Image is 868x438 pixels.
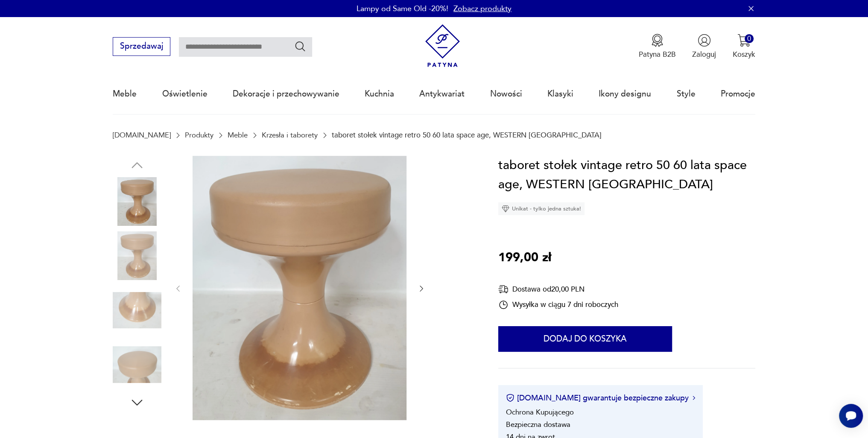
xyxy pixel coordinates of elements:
a: Meble [113,74,137,114]
button: [DOMAIN_NAME] gwarantuje bezpieczne zakupy [506,393,695,403]
a: Ikony designu [599,74,651,114]
img: Ikona certyfikatu [506,394,514,402]
div: Wysyłka w ciągu 7 dni roboczych [498,300,618,310]
img: Zdjęcie produktu taboret stołek vintage retro 50 60 lata space age, WESTERN GERMANY [193,156,406,420]
img: Zdjęcie produktu taboret stołek vintage retro 50 60 lata space age, WESTERN GERMANY [113,340,161,389]
a: Kuchnia [365,74,394,114]
a: Ikona medaluPatyna B2B [639,34,676,59]
a: Meble [228,131,248,139]
div: Dostawa od 20,00 PLN [498,284,618,295]
a: Sprzedawaj [113,44,170,50]
img: Zdjęcie produktu taboret stołek vintage retro 50 60 lata space age, WESTERN GERMANY [113,231,161,280]
button: Szukaj [294,40,307,53]
a: Zobacz produkty [453,3,511,14]
img: Ikona diamentu [502,205,509,213]
a: Krzesła i taborety [262,131,318,139]
img: Patyna - sklep z meblami i dekoracjami vintage [421,24,464,67]
button: Dodaj do koszyka [498,326,672,352]
h1: taboret stołek vintage retro 50 60 lata space age, WESTERN [GEOGRAPHIC_DATA] [498,156,755,195]
img: Ikonka użytkownika [698,34,711,47]
a: Produkty [185,131,213,139]
a: Oświetlenie [162,74,208,114]
p: Zaloguj [692,50,716,59]
a: Dekoracje i przechowywanie [233,74,339,114]
img: Ikona medalu [651,34,664,47]
a: Antykwariat [419,74,465,114]
p: 199,00 zł [498,248,551,268]
a: Style [676,74,695,114]
p: Patyna B2B [639,50,676,59]
button: Patyna B2B [639,34,676,59]
div: Unikat - tylko jedna sztuka! [498,202,585,215]
a: Nowości [490,74,522,114]
div: 0 [745,34,754,43]
img: Ikona strzałki w prawo [693,396,695,400]
img: Ikona dostawy [498,284,509,295]
a: Klasyki [547,74,573,114]
li: Ochrona Kupującego [506,407,574,417]
img: Ikona koszyka [737,34,751,47]
a: [DOMAIN_NAME] [113,131,171,139]
iframe: Smartsupp widget button [839,404,863,428]
button: Sprzedawaj [113,37,170,56]
p: Koszyk [733,50,755,59]
img: Zdjęcie produktu taboret stołek vintage retro 50 60 lata space age, WESTERN GERMANY [113,286,161,335]
p: taboret stołek vintage retro 50 60 lata space age, WESTERN [GEOGRAPHIC_DATA] [332,131,602,139]
li: Bezpieczna dostawa [506,420,570,429]
img: Zdjęcie produktu taboret stołek vintage retro 50 60 lata space age, WESTERN GERMANY [113,177,161,226]
button: 0Koszyk [733,34,755,59]
button: Zaloguj [692,34,716,59]
p: Lampy od Same Old -20%! [357,3,448,14]
a: Promocje [721,74,755,114]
